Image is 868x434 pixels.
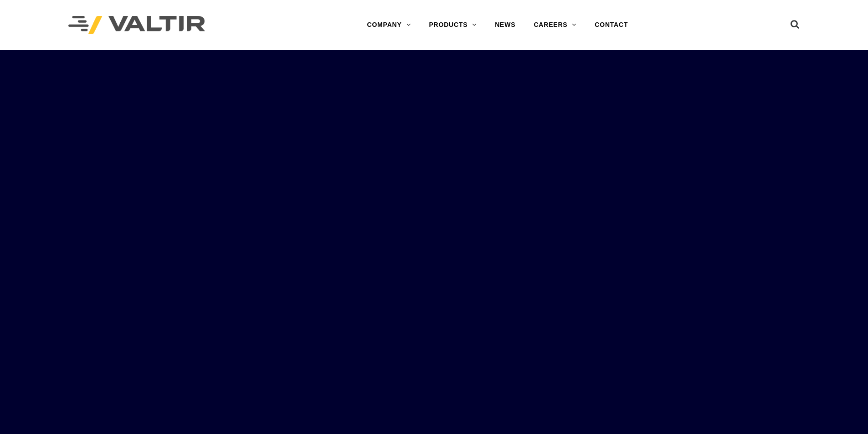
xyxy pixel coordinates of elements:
[420,16,486,34] a: PRODUCTS
[486,16,524,34] a: NEWS
[586,16,637,34] a: CONTACT
[524,16,586,34] a: CAREERS
[68,16,205,35] img: Valtir
[358,16,420,34] a: COMPANY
